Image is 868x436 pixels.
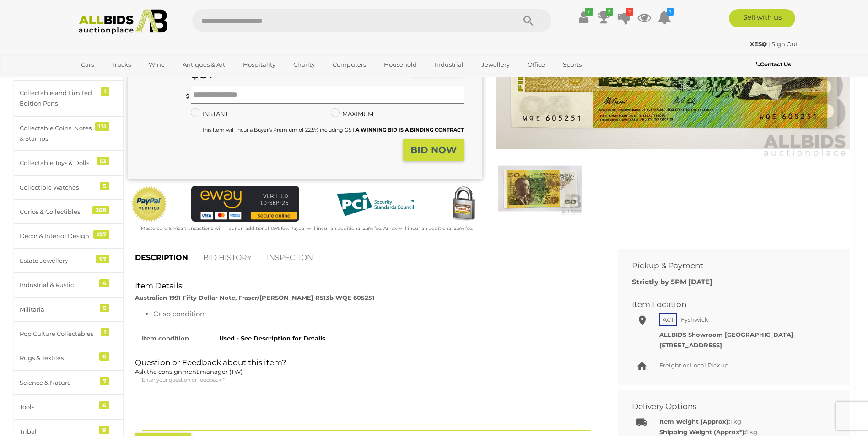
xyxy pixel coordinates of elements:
div: 5 [100,182,109,190]
a: Militaria 5 [14,298,123,322]
strong: XES [750,40,767,48]
h2: Question or Feedback about this item? [135,358,598,378]
a: Estate Jewellery 97 [14,249,123,273]
div: 6 [99,352,109,361]
label: INSTANT [191,109,228,119]
div: Industrial & Rustic [20,280,95,290]
a: Decor & Interior Design 257 [14,224,123,248]
button: Search [506,9,551,32]
div: 257 [93,230,109,239]
strong: Item condition [142,335,189,342]
div: Collectable Coins, Notes & Stamps [20,123,95,144]
a: Household [378,57,423,72]
a: Wine [143,57,171,72]
div: Pop Culture Collectables [20,329,95,339]
div: 208 [92,206,109,214]
b: Item Weight (Approx): [659,418,730,425]
img: eWAY Payment Gateway [191,186,299,222]
div: Rugs & Textiles [20,353,95,363]
a: XES [750,40,768,48]
i: ✔ [585,8,593,16]
span: Fyshwick [679,314,711,325]
i: 2 [626,8,633,16]
div: Estate Jewellery [20,255,95,266]
div: Collectable Toys & Dolls [20,158,95,168]
b: A WINNING BID IS A BINDING CONTRACT [356,127,464,133]
h2: Delivery Options [632,402,822,411]
div: 7 [100,377,109,385]
a: Sign Out [771,40,798,48]
img: Secured by Rapid SSL [445,186,482,223]
a: Antiques & Art [177,57,231,72]
div: 53 [97,157,109,165]
a: BID HISTORY [196,245,259,271]
i: 1 [667,8,674,16]
a: Curios & Collectibles 208 [14,200,123,224]
div: Science & Nature [20,378,95,388]
span: ACT [659,313,677,326]
strong: [STREET_ADDRESS] [659,341,722,349]
div: 131 [95,122,109,131]
a: Cars [75,57,100,72]
span: | [768,40,770,48]
strong: Used - See Description for Details [219,335,325,342]
div: Collectable and Limited Edition Pens [20,88,95,109]
div: 9 [99,426,109,434]
div: Curios & Collectibles [20,207,95,217]
a: 1 [658,9,671,26]
img: Australian 1991 Fifty Dollar Note, Fraser/Cole R513b WQE 605251 [498,161,582,215]
div: 5 [100,304,109,312]
a: Collectable and Limited Edition Pens 1 [14,81,123,116]
a: Tools 6 [14,395,123,419]
a: Charity [287,57,321,72]
a: 2 [617,9,631,26]
img: Official PayPal Seal [130,186,168,223]
a: Collectable Toys & Dolls 53 [14,151,123,175]
a: Pop Culture Collectables 1 [14,322,123,346]
b: Contact Us [756,61,791,68]
img: Allbids.com.au [74,9,173,34]
label: MAXIMUM [331,109,373,119]
a: Hospitality [237,57,281,72]
div: Militaria [20,304,95,315]
span: Freight or Local Pickup [659,362,728,369]
a: Trucks [106,57,137,72]
a: Sports [557,57,588,72]
strong: ALLBIDS Showroom [GEOGRAPHIC_DATA] [659,331,793,338]
strong: BID NOW [410,144,457,155]
a: 3 [597,9,611,26]
div: 1 kg [659,416,829,427]
div: Decor & Interior Design [20,231,95,241]
a: Collectable Coins, Notes & Stamps 131 [14,116,123,151]
a: Computers [327,57,372,72]
a: ✔ [577,9,591,26]
a: Collectible Watches 5 [14,175,123,200]
div: Collectible Watches [20,182,95,193]
a: Contact Us [756,59,793,69]
a: DESCRIPTION [128,245,195,271]
button: BID NOW [403,139,464,161]
a: Industrial & Rustic 4 [14,273,123,297]
i: 3 [606,8,613,16]
span: Ask the consignment manager (TW) [135,368,243,375]
strong: Australian 1991 Fifty Dollar Note, Fraser/[PERSON_NAME] R513b WQE 605251 [135,294,374,301]
small: Mastercard & Visa transactions will incur an additional 1.9% fee. Paypal will incur an additional... [140,225,473,231]
h2: Item Details [135,282,598,290]
a: INSPECTION [260,245,320,271]
strong: Shipping Weight (Approx*): [659,428,746,436]
a: Jewellery [475,57,516,72]
div: Tools [20,402,95,412]
a: [GEOGRAPHIC_DATA] [75,72,152,87]
li: Crisp condition [153,308,598,320]
a: Science & Nature 7 [14,371,123,395]
div: 1 [101,87,109,96]
div: 97 [96,255,109,263]
img: PCI DSS compliant [329,186,421,223]
b: Strictly by 5PM [DATE] [632,277,712,286]
a: Office [522,57,551,72]
div: 6 [99,401,109,409]
a: Industrial [429,57,469,72]
a: Sell with us [729,9,795,27]
div: 4 [99,279,109,287]
h2: Pickup & Payment [632,261,822,270]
